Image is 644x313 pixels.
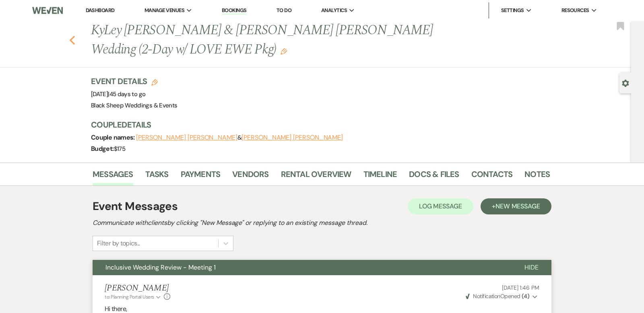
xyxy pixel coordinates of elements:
[471,168,513,185] a: Contacts
[91,144,114,153] span: Budget:
[622,79,629,86] button: Open lead details
[522,292,529,300] strong: ( 4 )
[561,6,589,14] span: Resources
[91,101,177,109] span: Black Sheep Weddings & Events
[136,134,343,142] span: &
[144,6,184,14] span: Manage Venues
[105,294,154,300] span: to: Planning Portal Users
[281,168,351,185] a: Rental Overview
[501,6,524,14] span: Settings
[86,7,115,14] a: Dashboard
[105,293,162,301] button: to: Planning Portal Users
[464,292,539,301] button: NotificationOpened (4)
[32,2,63,19] img: Weven Logo
[466,292,529,300] span: Opened
[108,90,145,98] span: |
[91,90,145,98] span: [DATE]
[91,133,136,142] span: Couple names:
[222,7,247,14] a: Bookings
[277,7,291,14] a: To Do
[473,292,500,300] span: Notification
[136,134,237,141] button: [PERSON_NAME] [PERSON_NAME]
[114,145,125,153] span: $175
[145,168,169,185] a: Tasks
[97,239,140,248] div: Filter by topics...
[93,218,551,228] h2: Communicate with clients by clicking "New Message" or replying to an existing message thread.
[93,168,133,185] a: Messages
[93,198,178,215] h1: Event Messages
[481,198,551,214] button: +New Message
[232,168,268,185] a: Vendors
[524,263,539,272] span: Hide
[91,119,542,130] h3: Couple Details
[181,168,221,185] a: Payments
[321,6,347,14] span: Analytics
[409,168,459,185] a: Docs & Files
[495,202,540,210] span: New Message
[512,260,551,275] button: Hide
[109,90,146,98] span: 45 days to go
[419,202,462,210] span: Log Message
[105,283,170,293] h5: [PERSON_NAME]
[524,168,550,185] a: Notes
[93,260,512,275] button: Inclusive Wedding Review - Meeting 1
[502,284,539,291] span: [DATE] 1:46 PM
[105,263,216,272] span: Inclusive Wedding Review - Meeting 1
[91,76,177,87] h3: Event Details
[91,21,452,59] h1: KyLey [PERSON_NAME] & [PERSON_NAME] [PERSON_NAME] Wedding (2-Day w/ LOVE EWE Pkg)
[408,198,473,214] button: Log Message
[281,47,287,55] button: Edit
[242,134,343,141] button: [PERSON_NAME] [PERSON_NAME]
[363,168,397,185] a: Timeline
